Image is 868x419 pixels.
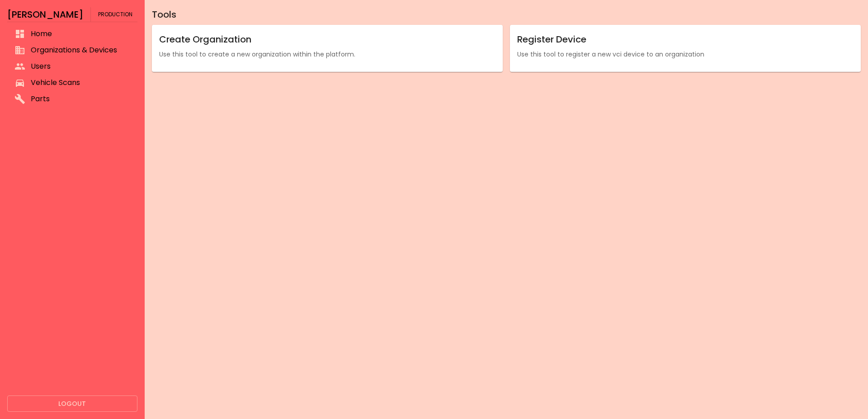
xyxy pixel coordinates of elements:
[517,32,854,47] h6: Register Device
[7,7,83,22] h6: [PERSON_NAME]
[152,7,861,22] h6: Tools
[31,45,130,56] span: Organizations & Devices
[159,50,495,59] p: Use this tool to create a new organization within the platform.
[159,32,495,47] h6: Create Organization
[98,7,132,22] span: Production
[31,61,130,72] span: Users
[31,77,130,88] span: Vehicle Scans
[31,94,130,104] span: Parts
[517,50,854,59] p: Use this tool to register a new vci device to an organization
[7,395,137,412] button: Logout
[31,28,130,39] span: Home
